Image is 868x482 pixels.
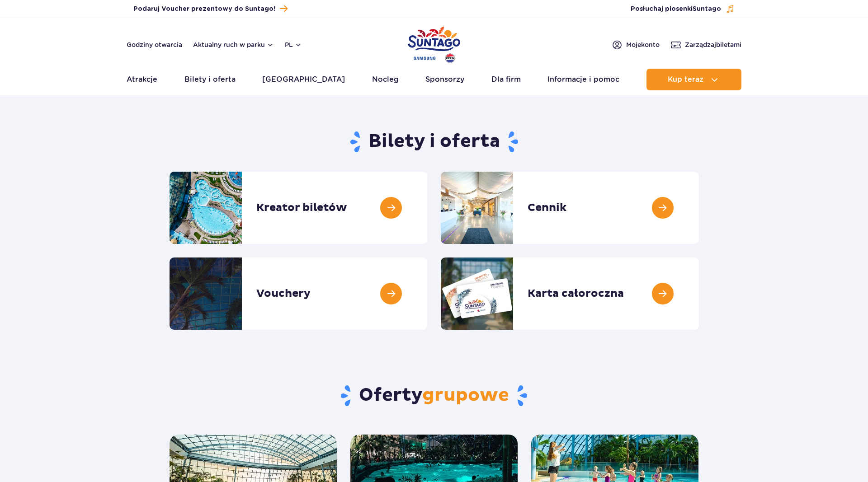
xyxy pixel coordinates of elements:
button: Posłuchaj piosenkiSuntago [631,5,735,14]
a: Mojekonto [612,39,660,50]
h2: Oferty [170,384,699,407]
a: Informacje i pomoc [547,69,619,90]
a: Bilety i oferta [184,69,236,90]
a: Zarządzajbiletami [670,39,741,50]
span: Zarządzaj biletami [685,40,741,49]
a: Podaruj Voucher prezentowy do Suntago! [133,3,288,15]
span: Podaruj Voucher prezentowy do Suntago! [133,5,275,14]
a: Atrakcje [127,69,157,90]
span: Moje konto [626,40,660,49]
h1: Bilety i oferta [170,130,699,154]
a: Sponsorzy [425,69,464,90]
button: pl [285,40,302,49]
button: Aktualny ruch w parku [193,41,274,48]
button: Kup teraz [646,69,741,90]
a: Nocleg [372,69,399,90]
a: Park of Poland [408,23,460,64]
a: [GEOGRAPHIC_DATA] [262,69,345,90]
a: Godziny otwarcia [127,40,182,49]
a: Dla firm [491,69,521,90]
span: Kup teraz [668,75,703,84]
span: Posłuchaj piosenki [631,5,721,14]
span: Suntago [693,6,721,12]
span: grupowe [422,384,509,407]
